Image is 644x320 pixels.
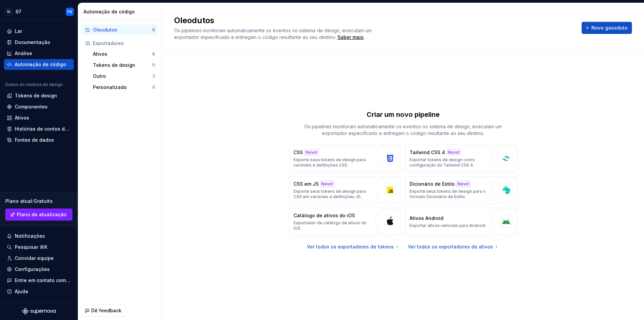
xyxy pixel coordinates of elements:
[4,48,74,59] a: Análise
[90,60,158,71] button: Tokens de design11
[293,181,319,187] font: CSS em JS
[90,82,158,93] button: Personalizado0
[15,277,90,283] font: Entre em contato com o suporte
[405,208,517,235] button: Ativos AndroidExportar ativos vetoriais para Android
[15,233,45,239] font: Notificações
[17,212,67,217] font: Plano de atualização
[458,181,469,186] font: Novo!
[34,198,53,204] font: Gratuito
[293,213,355,218] font: Catálogo de ativos do iOS
[4,253,74,264] a: Convidar equipe
[152,62,155,67] font: 11
[67,10,72,14] font: P9
[4,101,74,112] a: Componentes
[93,51,107,57] font: Ativos
[408,244,493,249] font: Ver todos os exportadores de ativos
[337,34,364,41] a: Saber mais
[367,110,440,119] font: Criar um novo pipeline
[4,59,74,70] a: Automação de código
[4,264,74,275] a: Configurações
[4,275,74,286] button: Entre em contato com o suporte
[289,176,401,204] button: CSS em JSNovo!Exporte seus tokens de design para CSS em variáveis ​​e definições JS.
[4,135,74,145] a: Fontes de dados
[91,308,121,313] font: Dê feedback
[15,126,83,132] font: Histórias de contos de fadas
[7,10,11,13] font: 9L
[321,181,333,186] font: Novo!
[304,124,502,136] font: Os pipelines monitoram automaticamente os eventos no sistema de design, executam um exportador es...
[307,243,400,250] a: Ver todos os exportadores de tokens
[5,82,63,87] font: Dados do sistema de design
[4,231,74,241] button: Notificações
[152,51,155,56] font: 8
[174,15,214,25] font: Oleodutos
[293,189,366,199] font: Exporte seus tokens de design para CSS em variáveis ​​e definições JS.
[410,149,445,155] font: Tailwind CSS 4
[591,25,628,31] font: Novo gasoduto
[1,4,76,19] button: 9L97P9
[15,288,28,294] font: Ajuda
[5,198,32,204] font: Plano atual
[337,34,364,40] font: Saber mais
[4,112,74,123] a: Ativos
[32,198,34,204] font: :
[405,176,517,204] button: Dicionário de EstiloNovo!Exporte seus tokens de design para o formato Dicionário de Estilo.
[410,189,486,199] font: Exporte seus tokens de design para o formato Dicionário de Estilo.
[364,35,365,40] font: .
[152,27,155,32] font: 0
[15,61,66,67] font: Automação de código
[4,242,74,253] button: Pesquisar ⌘K
[15,266,50,272] font: Configurações
[93,84,127,90] font: Personalizado
[5,209,72,221] button: Plano de atualização
[582,22,632,34] button: Novo gasoduto
[22,308,56,315] svg: Logotipo da Supernova
[93,27,117,33] font: Oleodutos
[15,244,47,250] font: Pesquisar ⌘K
[174,28,373,40] font: Os pipelines monitoram automaticamente os eventos no sistema de design, executam um exportador es...
[15,28,22,34] font: Lar
[405,145,517,172] button: Tailwind CSS 4Novo!Exportar tokens de design como configuração do Tailwind CSS 4.
[152,74,155,79] font: 3
[90,49,158,59] button: Ativos8
[152,85,155,90] font: 0
[15,104,48,109] font: Componentes
[82,305,126,317] button: Dê feedback
[15,9,21,14] font: 97
[84,9,135,14] font: Automação de código
[15,93,57,98] font: Tokens de design
[4,37,74,48] a: Documentação
[293,149,303,155] font: CSS
[410,223,485,228] font: Exportar ativos vetoriais para Android
[90,71,158,82] button: Outro3
[93,40,124,46] font: Exportadores
[448,150,460,155] font: Novo!
[4,286,74,297] button: Ajuda
[82,25,158,35] button: Oleodutos0
[15,50,32,56] font: Análise
[15,39,50,45] font: Documentação
[15,115,29,121] font: Ativos
[93,62,135,68] font: Tokens de design
[93,73,106,79] font: Outro
[410,181,455,187] font: Dicionário de Estilo
[408,243,499,250] a: Ver todos os exportadores de ativos
[410,157,475,168] font: Exportar tokens de design como configuração do Tailwind CSS 4.
[289,208,401,235] button: Catálogo de ativos do iOSExportador de catálogo de ativos do iOS
[4,26,74,37] a: Lar
[293,157,366,168] font: Exporte seus tokens de design para variáveis ​​e definições CSS.
[293,220,367,231] font: Exportador de catálogo de ativos do iOS
[306,150,317,155] font: Novo!
[15,255,54,261] font: Convidar equipe
[4,90,74,101] a: Tokens de design
[307,244,394,249] font: Ver todos os exportadores de tokens
[410,215,443,221] font: Ativos Android
[4,124,74,134] a: Histórias de contos de fadas
[15,137,54,143] font: Fontes de dados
